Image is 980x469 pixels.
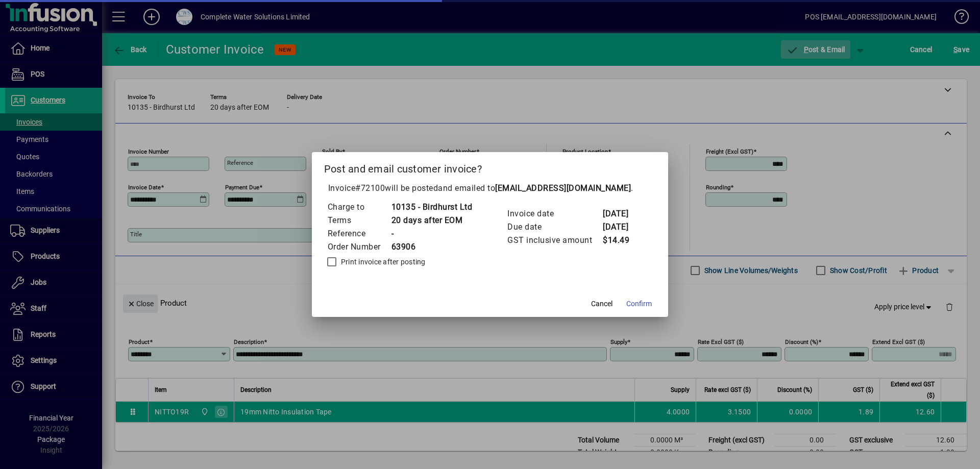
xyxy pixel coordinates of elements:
[355,183,385,193] span: #72100
[327,227,391,240] td: Reference
[339,257,426,267] label: Print invoice after posting
[495,183,631,193] b: [EMAIL_ADDRESS][DOMAIN_NAME]
[591,299,612,309] span: Cancel
[324,182,656,194] p: Invoice will be posted .
[391,240,473,254] td: 63906
[391,201,473,214] td: 10135 - Birdhurst Ltd
[626,299,652,309] span: Confirm
[507,220,602,234] td: Due date
[507,234,602,247] td: GST inclusive amount
[438,183,631,193] span: and emailed to
[585,294,618,313] button: Cancel
[312,152,669,182] h2: Post and email customer invoice?
[327,214,391,227] td: Terms
[327,201,391,214] td: Charge to
[507,207,602,220] td: Invoice date
[391,214,473,227] td: 20 days after EOM
[622,294,656,313] button: Confirm
[602,207,643,220] td: [DATE]
[602,220,643,234] td: [DATE]
[327,240,391,254] td: Order Number
[602,234,643,247] td: $14.49
[391,227,473,240] td: -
